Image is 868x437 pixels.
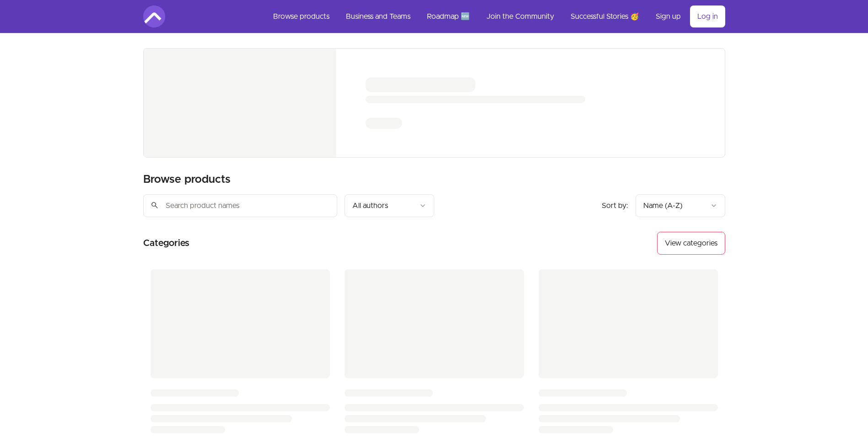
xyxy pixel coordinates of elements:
button: Filter by author [345,194,434,217]
img: Amigoscode logo [143,5,165,27]
h2: Browse products [143,172,231,187]
a: Log in [690,5,725,27]
a: Join the Community [479,5,561,27]
h2: Categories [143,232,189,255]
nav: Main [266,5,725,27]
button: View categories [657,232,725,255]
a: Roadmap 🆕 [420,5,477,27]
button: Product sort options [636,194,725,217]
input: Search product names [143,194,337,217]
a: Business and Teams [339,5,418,27]
a: Sign up [648,5,688,27]
a: Browse products [266,5,337,27]
span: search [151,199,159,212]
span: Sort by: [602,202,628,209]
a: Successful Stories 🥳 [563,5,647,27]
